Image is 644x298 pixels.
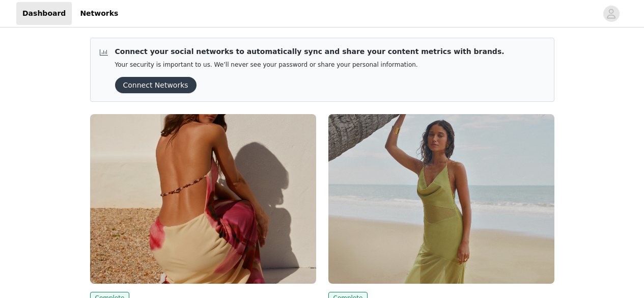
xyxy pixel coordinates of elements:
[16,2,72,25] a: Dashboard
[115,46,505,57] p: Connect your social networks to automatically sync and share your content metrics with brands.
[115,77,197,93] button: Connect Networks
[74,2,124,25] a: Networks
[328,114,554,284] img: Peppermayo AUS
[606,6,616,22] div: avatar
[90,114,316,284] img: Peppermayo AUS
[115,61,505,69] p: Your security is important to us. We’ll never see your password or share your personal information.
